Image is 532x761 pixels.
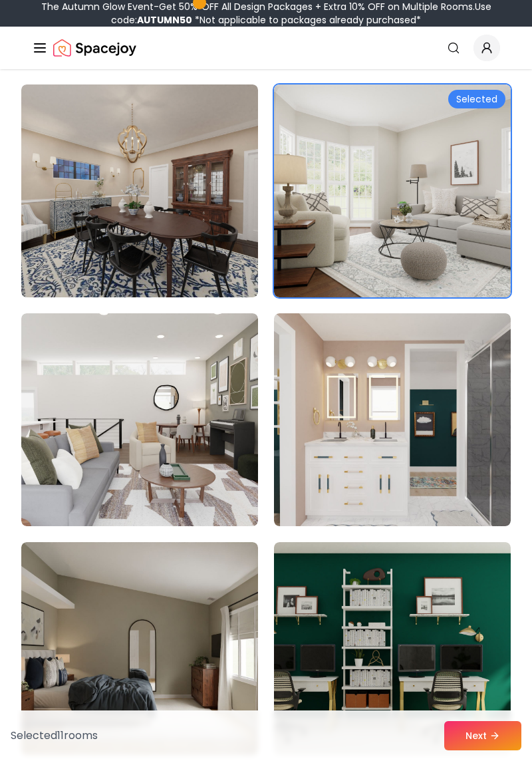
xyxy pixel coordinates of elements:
b: AUTUMN50 [137,13,192,27]
img: Room room-51 [21,313,258,526]
img: Room room-49 [21,84,258,297]
button: Next [444,721,521,750]
div: Selected [448,90,505,108]
img: Room room-50 [274,84,511,297]
span: *Not applicable to packages already purchased* [192,13,421,27]
img: Room room-53 [21,542,258,755]
a: Spacejoy [53,35,136,61]
img: Room room-52 [274,313,511,526]
img: Spacejoy Logo [53,35,136,61]
img: Room room-54 [274,542,511,755]
nav: Global [32,27,500,69]
p: Selected 11 room s [11,728,98,744]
